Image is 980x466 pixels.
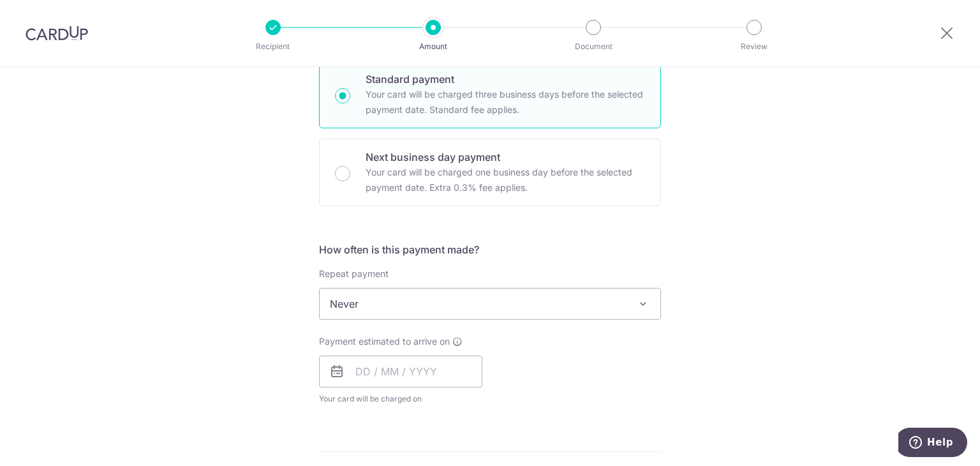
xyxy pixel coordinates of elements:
label: Repeat payment [319,267,389,280]
h5: How often is this payment made? [319,242,661,257]
iframe: Opens a widget where you can find more information [898,428,967,460]
p: Amount [386,40,480,53]
p: Next business day payment [366,149,645,165]
p: Standard payment [366,71,645,87]
p: Review [707,40,801,53]
p: Your card will be charged one business day before the selected payment date. Extra 0.3% fee applies. [366,165,645,195]
p: Recipient [226,40,320,53]
span: Never [320,289,660,319]
img: CardUp [26,26,88,41]
span: Payment estimated to arrive on [319,335,450,348]
p: Your card will be charged three business days before the selected payment date. Standard fee appl... [366,87,645,117]
span: Never [319,288,661,320]
input: DD / MM / YYYY [319,356,482,387]
span: Your card will be charged on [319,393,482,405]
p: Document [546,40,641,53]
